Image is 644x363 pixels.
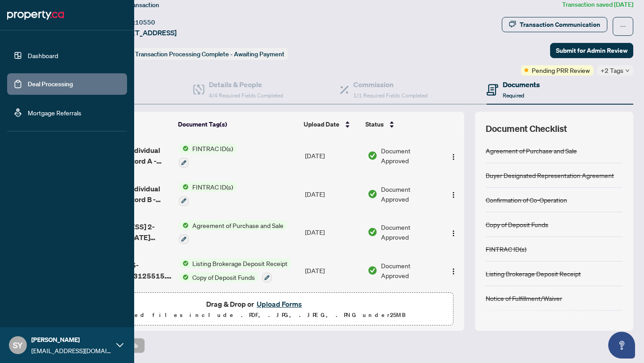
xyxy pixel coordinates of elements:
span: Document Approved [381,146,439,165]
span: 1/1 Required Fields Completed [353,92,428,99]
span: [STREET_ADDRESS] [111,27,177,38]
span: Transaction Processing Complete - Awaiting Payment [135,50,284,58]
div: Transaction Communication [520,17,600,32]
th: Upload Date [300,112,362,137]
img: Logo [450,230,457,237]
img: Document Status [368,151,377,160]
div: Confirmation of Co-Operation [486,195,567,205]
span: Document Approved [381,184,439,204]
span: down [625,68,630,73]
h4: Details & People [209,79,283,90]
span: FINTRAC ID(s) [189,144,237,153]
td: [DATE] [301,136,364,175]
span: FINTRAC ID(s) [189,182,237,192]
span: Submit for Admin Review [556,43,627,58]
td: [DATE] [301,213,364,252]
a: Deal Processing [28,80,73,88]
button: Logo [446,187,461,201]
h4: Documents [503,79,540,90]
img: Logo [450,268,457,275]
span: Status [365,119,384,129]
span: Listing Brokerage Deposit Receipt [189,258,291,268]
img: Status Icon [179,220,189,230]
span: [EMAIL_ADDRESS][DOMAIN_NAME] [31,346,112,355]
a: Mortgage Referrals [28,109,81,117]
img: Status Icon [179,258,189,268]
button: Status IconListing Brokerage Deposit ReceiptStatus IconCopy of Deposit Funds [179,258,291,283]
div: FINTRAC ID(s) [486,244,526,254]
th: Document Tag(s) [174,112,300,137]
h4: Commission [353,79,428,90]
span: Drag & Drop orUpload FormsSupported files include .PDF, .JPG, .JPEG, .PNG under25MB [58,293,453,326]
div: Buyer Designated Representation Agreement [486,170,614,180]
img: Status Icon [179,272,189,282]
img: Logo [450,153,457,160]
span: Agreement of Purchase and Sale [189,220,287,230]
span: Document Approved [381,222,439,242]
span: ellipsis [620,23,626,30]
span: +2 Tags [601,65,623,76]
span: Upload Date [304,119,339,129]
button: Status IconAgreement of Purchase and Sale [179,220,287,245]
span: Copy of Deposit Funds [189,272,258,282]
button: Logo [446,263,461,278]
div: Listing Brokerage Deposit Receipt [486,269,581,279]
button: Status IconFINTRAC ID(s) [179,144,237,168]
button: Logo [446,148,461,163]
button: Upload Forms [254,298,305,310]
td: [DATE] [301,251,364,290]
span: Document Checklist [486,122,567,135]
p: Supported files include .PDF, .JPG, .JPEG, .PNG under 25 MB [63,310,448,321]
div: Status: [111,48,288,60]
span: View Transaction [111,1,159,9]
div: Copy of Deposit Funds [486,219,548,229]
span: Required [503,92,524,99]
span: Pending PRR Review [532,65,590,75]
span: SY [13,339,23,351]
button: Transaction Communication [502,17,607,32]
div: Notice of Fulfillment/Waiver [486,293,562,303]
img: Logo [450,191,457,198]
span: Document Approved [381,261,439,280]
img: Document Status [368,189,377,199]
span: Drag & Drop or [206,298,305,310]
button: Logo [446,225,461,239]
button: Submit for Admin Review [550,43,633,58]
img: logo [7,8,64,22]
td: [DATE] [301,175,364,213]
span: [PERSON_NAME] [31,335,112,345]
img: Status Icon [179,182,189,192]
button: Status IconFINTRAC ID(s) [179,182,237,206]
th: Status [362,112,440,137]
span: 10550 [135,18,155,26]
div: Agreement of Purchase and Sale [486,146,577,156]
span: 4/4 Required Fields Completed [209,92,283,99]
a: Dashboard [28,51,58,59]
button: Open asap [608,332,635,359]
img: Status Icon [179,144,189,153]
img: Document Status [368,227,377,237]
img: Document Status [368,266,377,275]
